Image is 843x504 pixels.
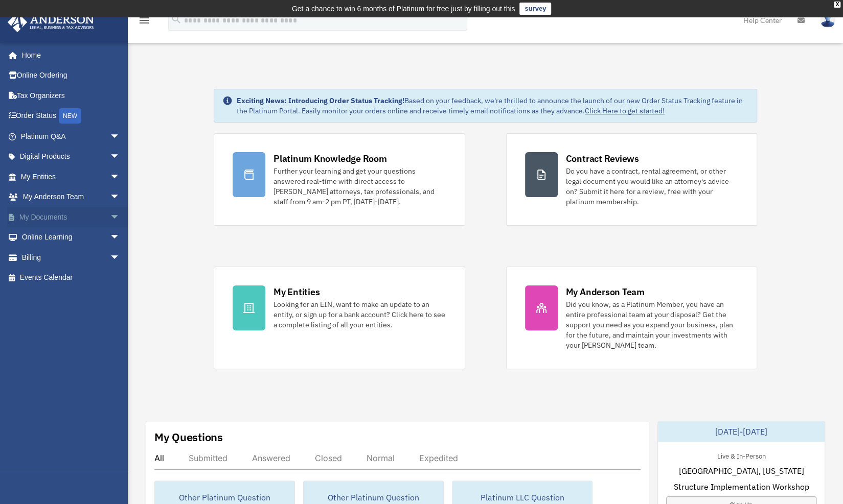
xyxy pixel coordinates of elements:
[274,285,320,298] div: My Entities
[566,285,645,298] div: My Anderson Team
[189,453,227,463] div: Submitted
[7,106,135,127] a: Order StatusNEW
[274,152,387,165] div: Platinum Knowledge Room
[506,267,758,369] a: My Anderson Team Did you know, as a Platinum Member, you have an entire professional team at your...
[7,227,135,248] a: Online Learningarrow_drop_down
[171,14,182,25] i: search
[566,299,739,350] div: Did you know, as a Platinum Member, you have an entire professional team at your disposal? Get th...
[834,2,840,8] div: close
[7,247,135,268] a: Billingarrow_drop_down
[7,207,135,227] a: My Documentsarrow_drop_down
[110,166,130,187] span: arrow_drop_down
[237,95,748,116] div: Based on your feedback, we're thrilled to announce the launch of our new Order Status Tracking fe...
[138,18,150,27] a: menu
[7,126,135,147] a: Platinum Q&Aarrow_drop_down
[110,247,130,268] span: arrow_drop_down
[419,453,458,463] div: Expedited
[237,96,404,105] strong: Exciting News: Introducing Order Status Tracking!
[138,14,150,27] i: menu
[274,166,446,207] div: Further your learning and get your questions answered real-time with direct access to [PERSON_NAM...
[110,126,130,147] span: arrow_drop_down
[7,45,130,65] a: Home
[315,453,342,463] div: Closed
[154,453,164,463] div: All
[154,429,223,445] div: My Questions
[658,421,825,442] div: [DATE]-[DATE]
[59,108,81,124] div: NEW
[292,3,515,15] div: Get a chance to win 6 months of Platinum for free just by filling out this
[709,450,773,461] div: Live & In-Person
[7,166,135,187] a: My Entitiesarrow_drop_down
[7,65,135,86] a: Online Ordering
[7,147,135,167] a: Digital Productsarrow_drop_down
[110,207,130,228] span: arrow_drop_down
[214,267,465,369] a: My Entities Looking for an EIN, want to make an update to an entity, or sign up for a bank accoun...
[566,166,739,207] div: Do you have a contract, rental agreement, or other legal document you would like an attorney's ad...
[110,227,130,248] span: arrow_drop_down
[252,453,290,463] div: Answered
[110,187,130,208] span: arrow_drop_down
[274,299,446,330] div: Looking for an EIN, want to make an update to an entity, or sign up for a bank account? Click her...
[214,133,465,226] a: Platinum Knowledge Room Further your learning and get your questions answered real-time with dire...
[519,3,551,15] a: survey
[7,85,135,106] a: Tax Organizers
[7,187,135,207] a: My Anderson Teamarrow_drop_down
[820,13,835,28] img: User Pic
[7,268,135,288] a: Events Calendar
[566,152,639,165] div: Contract Reviews
[367,453,395,463] div: Normal
[506,133,758,226] a: Contract Reviews Do you have a contract, rental agreement, or other legal document you would like...
[110,147,130,167] span: arrow_drop_down
[585,106,665,115] a: Click Here to get started!
[673,481,809,493] span: Structure Implementation Workshop
[678,465,804,477] span: [GEOGRAPHIC_DATA], [US_STATE]
[5,12,97,32] img: Anderson Advisors Platinum Portal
